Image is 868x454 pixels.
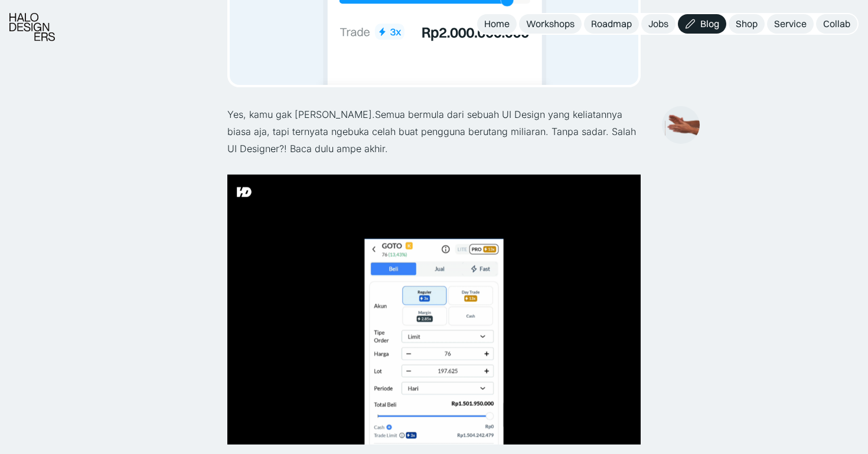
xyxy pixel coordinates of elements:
[648,18,668,30] div: Jobs
[678,14,726,34] a: Blog
[823,18,850,30] div: Collab
[477,14,517,34] a: Home
[816,14,857,34] a: Collab
[227,157,641,175] p: ‍
[641,14,676,34] a: Jobs
[519,14,582,34] a: Workshops
[767,14,814,34] a: Service
[729,14,765,34] a: Shop
[584,14,639,34] a: Roadmap
[526,18,575,30] div: Workshops
[484,18,510,30] div: Home
[774,18,807,30] div: Service
[591,18,632,30] div: Roadmap
[227,106,641,157] p: Yes, kamu gak [PERSON_NAME].Semua bermula dari sebuah UI Design yang keliatannya biasa aja, tapi ...
[736,18,758,30] div: Shop
[700,18,719,30] div: Blog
